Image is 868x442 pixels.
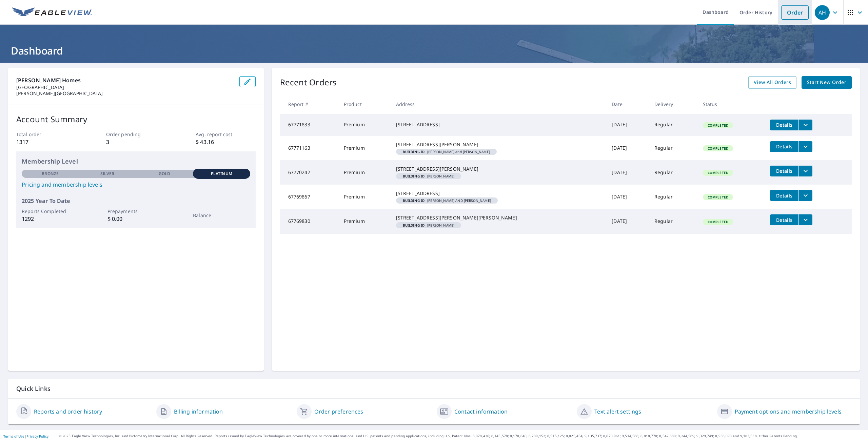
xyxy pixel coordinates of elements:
th: Report # [280,94,338,114]
p: 1292 [22,215,79,223]
div: [STREET_ADDRESS][PERSON_NAME] [396,166,601,172]
td: [DATE] [606,160,649,185]
th: Delivery [649,94,697,114]
th: Status [697,94,765,114]
span: Completed [704,146,732,151]
span: View All Orders [754,78,791,87]
p: Gold [159,171,170,177]
td: 67769830 [280,209,338,233]
button: filesDropdownBtn-67771163 [798,141,812,152]
td: 67771163 [280,136,338,160]
div: AH [815,5,830,20]
span: Details [774,217,794,223]
td: [DATE] [606,185,649,209]
button: detailsBtn-67769867 [770,190,798,201]
p: Reports Completed [22,208,79,215]
p: [PERSON_NAME][GEOGRAPHIC_DATA] [16,90,234,97]
td: [DATE] [606,209,649,233]
td: 67771833 [280,114,338,136]
td: 67769867 [280,185,338,209]
td: Premium [338,209,391,233]
p: [PERSON_NAME] Homes [16,76,234,84]
p: © 2025 Eagle View Technologies, Inc. and Pictometry International Corp. All Rights Reserved. Repo... [59,434,865,439]
em: Building ID [403,224,425,227]
a: Billing information [174,407,223,416]
span: Details [774,168,794,174]
td: Premium [338,136,391,160]
a: Reports and order history [34,407,102,416]
p: Balance [193,212,250,219]
td: [DATE] [606,136,649,160]
button: detailsBtn-67771833 [770,120,798,130]
span: Start New Order [807,78,846,87]
p: Avg. report cost [196,131,255,138]
p: $ 0.00 [107,215,164,223]
td: [DATE] [606,114,649,136]
span: Details [774,122,794,128]
p: $ 43.16 [196,138,255,146]
td: Premium [338,114,391,136]
p: Membership Level [22,157,250,166]
a: Text alert settings [594,407,641,416]
td: Premium [338,160,391,185]
div: [STREET_ADDRESS][PERSON_NAME][PERSON_NAME] [396,214,601,221]
button: filesDropdownBtn-67771833 [798,120,812,130]
span: Completed [704,195,732,199]
td: Regular [649,114,697,136]
button: detailsBtn-67770242 [770,166,798,176]
p: Bronze [42,171,59,177]
td: Regular [649,136,697,160]
span: Completed [704,170,732,175]
span: Completed [704,219,732,224]
a: Start New Order [802,76,852,89]
em: Building ID [403,174,425,178]
td: Regular [649,185,697,209]
p: Recent Orders [280,76,337,89]
h1: Dashboard [8,44,860,58]
p: Prepayments [107,208,164,215]
span: Details [774,192,794,199]
span: [PERSON_NAME] AND [PERSON_NAME] [399,199,495,202]
p: 1317 [16,138,76,146]
button: filesDropdownBtn-67769830 [798,214,812,225]
td: 67770242 [280,160,338,185]
a: Order [781,5,809,20]
img: EV Logo [12,7,92,18]
th: Product [338,94,391,114]
p: 2025 Year To Date [22,197,250,205]
div: [STREET_ADDRESS][PERSON_NAME] [396,141,601,148]
button: detailsBtn-67769830 [770,214,798,225]
span: [PERSON_NAME] [399,174,459,178]
a: Pricing and membership levels [22,181,250,189]
em: Building ID [403,199,425,202]
td: Premium [338,185,391,209]
p: Silver [100,171,115,177]
p: Platinum [211,171,232,177]
td: Regular [649,160,697,185]
span: Details [774,143,794,150]
p: Total order [16,131,76,138]
button: detailsBtn-67771163 [770,141,798,152]
p: 3 [106,138,166,146]
span: [PERSON_NAME] and [PERSON_NAME] [399,150,494,153]
a: Terms of Use [3,434,24,439]
p: [GEOGRAPHIC_DATA] [16,84,234,90]
td: Regular [649,209,697,233]
div: [STREET_ADDRESS] [396,190,601,197]
th: Address [391,94,607,114]
a: Payment options and membership levels [735,407,842,416]
button: filesDropdownBtn-67770242 [798,166,812,176]
span: Completed [704,123,732,128]
a: Order preferences [314,407,363,416]
th: Date [606,94,649,114]
a: Privacy Policy [26,434,48,439]
em: Building ID [403,150,425,153]
a: View All Orders [748,76,796,89]
p: Quick Links [16,384,852,393]
div: [STREET_ADDRESS] [396,121,601,128]
span: [PERSON_NAME] [399,224,459,227]
p: Order pending [106,131,166,138]
p: Account Summary [16,113,256,125]
p: | [3,434,48,438]
button: filesDropdownBtn-67769867 [798,190,812,201]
